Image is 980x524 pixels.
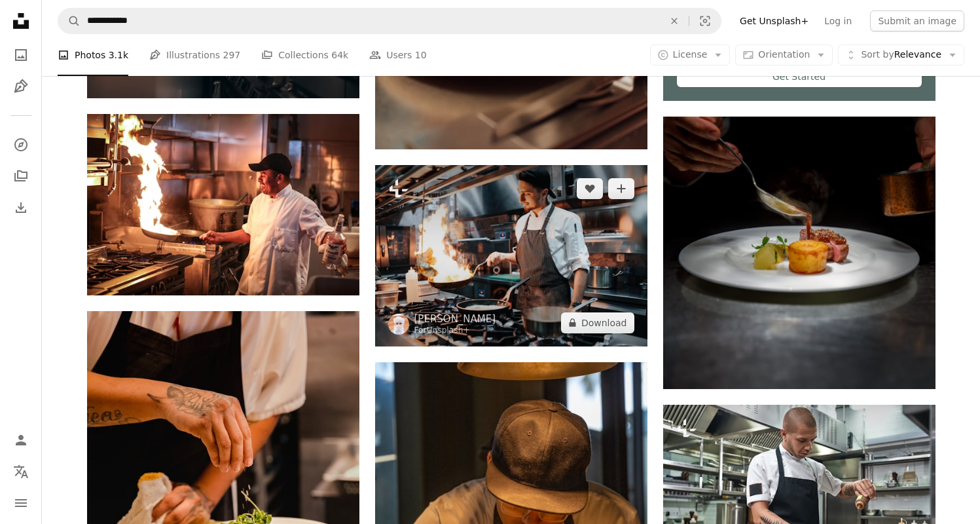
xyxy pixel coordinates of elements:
img: a plate of food [663,117,935,389]
img: Go to Ahmed's profile [388,314,409,335]
a: Explore [8,132,34,158]
a: Home — Unsplash [8,8,34,37]
span: 64k [331,48,348,62]
button: Add to Collection [608,178,634,199]
a: Download History [8,195,34,221]
a: Log in / Sign up [8,427,34,453]
a: man in white chef uniform cooking [87,198,359,210]
button: Menu [8,490,34,516]
button: Sort byRelevance [838,45,964,65]
img: man in white chef uniform cooking [87,114,359,295]
a: Photos [8,42,34,68]
a: Collections 64k [261,34,348,76]
span: Sort by [861,49,894,60]
button: Like [577,178,603,199]
a: [PERSON_NAME] [414,312,496,326]
a: a plate of food [663,246,935,258]
button: Submit an image [870,10,964,31]
a: Collections [8,163,34,189]
button: Download [561,312,634,333]
button: Search Unsplash [58,9,81,33]
button: Visual search [689,9,721,33]
button: Language [8,458,34,485]
a: Get Unsplash+ [732,10,816,31]
button: Clear [660,9,689,33]
div: For [414,326,496,336]
a: Unsplash+ [427,326,470,335]
span: 297 [223,48,241,62]
div: Get Started [677,66,922,87]
a: Users 10 [369,34,427,76]
form: Find visuals sitewide [58,8,721,34]
span: 10 [415,48,427,62]
button: Orientation [735,45,833,65]
a: man standing front of plate with vegetable [87,510,359,521]
a: Log in [816,10,860,31]
span: License [673,49,708,60]
a: Illustrations 297 [149,34,240,76]
a: Slow motion. Handsome restaurant chef in apron and with tattoos on his arms adding his famous sau... [663,489,935,501]
img: a man cooking on a stove in a kitchen [375,165,647,346]
a: Illustrations [8,73,34,100]
span: Relevance [861,48,941,62]
button: License [650,45,731,65]
span: Orientation [758,49,810,60]
a: a man cooking on a stove in a kitchen [375,250,647,261]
